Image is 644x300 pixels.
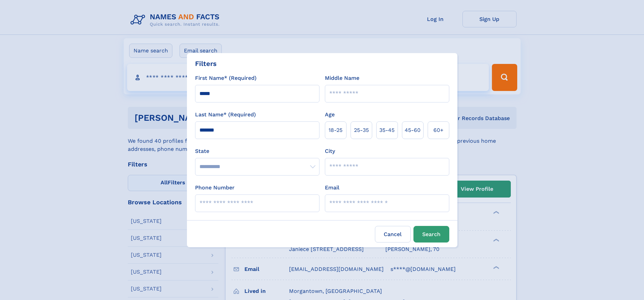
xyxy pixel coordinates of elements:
span: 25‑35 [354,126,369,134]
div: Filters [195,59,217,69]
label: Phone Number [195,184,235,192]
label: Middle Name [325,74,359,82]
span: 18‑25 [329,126,342,134]
label: Email [325,184,339,192]
button: Search [413,226,449,243]
label: City [325,147,335,155]
label: State [195,147,319,155]
span: 45‑60 [405,126,421,134]
label: Last Name* (Required) [195,111,256,119]
label: Cancel [375,226,411,243]
label: First Name* (Required) [195,74,257,82]
span: 35‑45 [379,126,395,134]
span: 60+ [433,126,444,134]
label: Age [325,111,335,119]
